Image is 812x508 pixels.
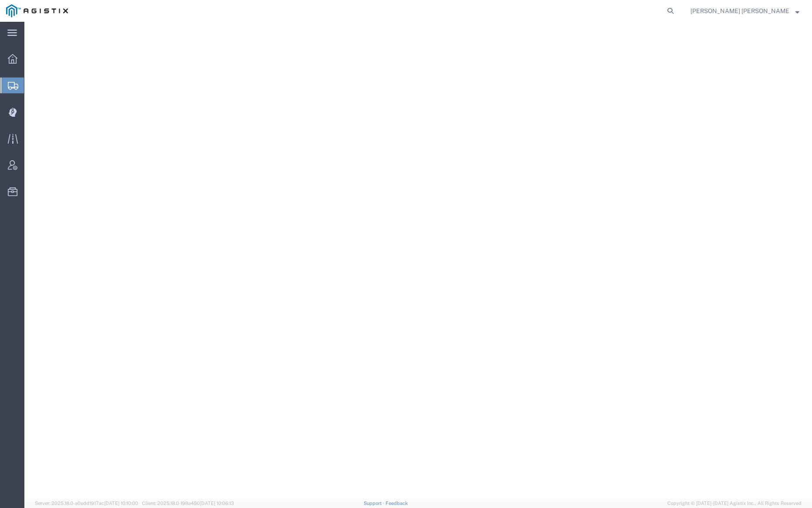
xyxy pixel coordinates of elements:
[690,6,800,16] button: [PERSON_NAME] [PERSON_NAME]
[386,501,408,506] a: Feedback
[24,22,812,499] iframe: FS Legacy Container
[667,500,802,507] span: Copyright © [DATE]-[DATE] Agistix Inc., All Rights Reserved
[364,501,386,506] a: Support
[142,501,234,506] span: Client: 2025.18.0-198a450
[690,6,789,16] span: Kayte Bray Dogali
[6,4,68,17] img: logo
[35,501,138,506] span: Server: 2025.18.0-a0edd1917ac
[104,501,138,506] span: [DATE] 10:10:00
[200,501,234,506] span: [DATE] 10:06:13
